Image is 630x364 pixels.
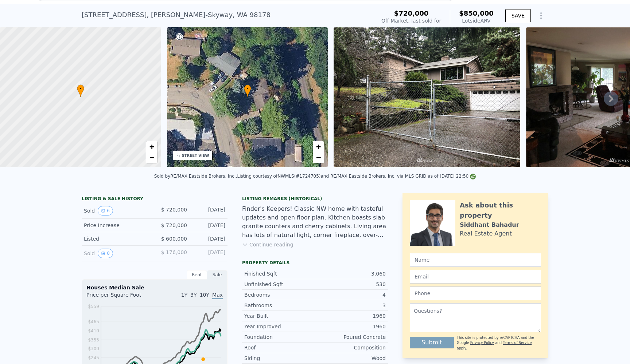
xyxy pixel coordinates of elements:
div: Ask about this property [460,200,541,221]
a: Zoom out [146,152,157,163]
button: Submit [410,337,454,348]
div: [DATE] [193,222,225,229]
button: Show Options [534,8,548,23]
div: Off Market, last sold for [381,17,441,24]
div: [DATE] [193,235,225,242]
tspan: $465 [88,319,99,324]
div: Houses Median Sale [86,284,223,291]
img: NWMLS Logo [470,174,476,179]
input: Name [410,253,541,267]
span: $ 176,000 [161,249,187,255]
span: − [149,153,154,162]
a: Zoom in [313,141,324,152]
div: Sold [84,249,149,258]
div: 530 [315,281,386,288]
div: Bedrooms [244,291,315,298]
button: View historical data [98,206,113,215]
div: [DATE] [193,249,225,258]
tspan: $410 [88,328,99,333]
div: Price Increase [84,222,149,229]
span: Max [212,292,223,299]
div: Rent [187,270,207,280]
span: $ 720,000 [161,207,187,213]
div: Real Estate Agent [460,229,512,238]
span: 1Y [181,292,187,298]
div: Year Improved [244,323,315,330]
div: LISTING & SALE HISTORY [82,196,227,203]
div: Sale [207,270,227,280]
div: 3,060 [315,270,386,277]
span: $720,000 [394,9,429,17]
tspan: $245 [88,355,99,360]
span: + [149,142,154,151]
button: View historical data [98,249,113,258]
input: Email [410,270,541,284]
input: Phone [410,286,541,300]
div: 1960 [315,312,386,320]
div: 4 [315,291,386,298]
div: Siddhant Bahadur [460,221,519,229]
span: $ 600,000 [161,236,187,242]
button: SAVE [505,9,531,22]
div: Listed [84,235,149,242]
span: 10Y [200,292,209,298]
div: Poured Concrete [315,333,386,341]
div: 1960 [315,323,386,330]
span: 3Y [190,292,197,298]
div: Sold by RE/MAX Eastside Brokers, Inc. . [154,174,237,179]
a: Terms of Service [503,341,532,345]
img: Sale: 117192134 Parcel: 97962006 [334,27,520,167]
a: Zoom out [313,152,324,163]
span: + [316,142,321,151]
span: $ 720,000 [161,222,187,228]
div: Year Built [244,312,315,320]
div: 3 [315,302,386,309]
span: • [77,86,84,92]
div: Finder's Keepers! Classic NW home with tasteful updates and open floor plan. Kitchen boasts slab ... [242,205,388,240]
div: Composition [315,344,386,351]
span: $850,000 [459,9,494,17]
div: STREET VIEW [182,153,209,158]
div: This site is protected by reCAPTCHA and the Google and apply. [457,335,541,351]
div: Finished Sqft [244,270,315,277]
div: Price per Square Foot [86,291,155,303]
div: Foundation [244,333,315,341]
div: Listing courtesy of NWMLS (#1724705) and RE/MAX Eastside Brokers, Inc. via MLS GRID as of [DATE] ... [237,174,476,179]
div: Sold [84,206,149,215]
tspan: $355 [88,337,99,343]
a: Privacy Policy [470,341,494,345]
div: Bathrooms [244,302,315,309]
span: • [244,86,251,92]
div: Lotside ARV [459,17,494,24]
div: • [77,84,84,97]
div: • [244,84,251,97]
div: Unfinished Sqft [244,281,315,288]
div: Roof [244,344,315,351]
div: Listing Remarks (Historical) [242,196,388,202]
div: [DATE] [193,206,225,215]
button: Continue reading [242,241,293,248]
div: [STREET_ADDRESS] , [PERSON_NAME]-Skyway , WA 98178 [82,10,271,20]
div: Wood [315,355,386,362]
tspan: $300 [88,346,99,351]
div: Property details [242,260,388,266]
div: Siding [244,355,315,362]
span: − [316,153,321,162]
tspan: $559 [88,304,99,309]
a: Zoom in [146,141,157,152]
